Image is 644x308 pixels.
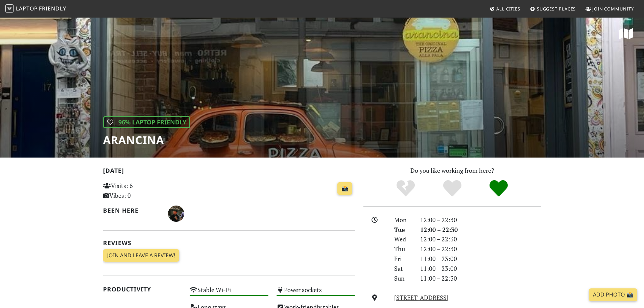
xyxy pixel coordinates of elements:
[583,3,637,15] a: Join Community
[390,234,416,244] div: Wed
[475,179,522,198] div: Definitely!
[103,249,179,262] a: Join and leave a review!
[390,264,416,274] div: Sat
[416,254,545,264] div: 11:00 – 23:00
[363,166,541,175] p: Do you like working from here?
[5,3,66,15] a: LaptopFriendly LaptopFriendly
[416,264,545,274] div: 11:00 – 23:00
[390,254,416,264] div: Fri
[537,6,576,12] span: Suggest Places
[589,288,637,301] a: Add Photo 📸
[394,293,449,302] a: [STREET_ADDRESS]
[103,116,190,128] div: | 96% Laptop Friendly
[592,6,634,12] span: Join Community
[39,5,66,12] span: Friendly
[5,4,14,13] img: LaptopFriendly
[429,179,476,198] div: Yes
[103,181,182,200] p: Visits: 6 Vibes: 0
[390,274,416,283] div: Sun
[168,209,184,217] span: Michele Mortari
[168,206,184,222] img: 3346-michele.jpg
[103,239,355,246] h2: Reviews
[496,6,520,12] span: All Cities
[390,215,416,225] div: Mon
[487,3,523,15] a: All Cities
[416,215,545,225] div: 12:00 – 22:30
[416,274,545,283] div: 11:00 – 22:30
[416,244,545,254] div: 12:00 – 22:30
[186,284,272,302] div: Stable Wi-Fi
[382,179,429,198] div: No
[272,284,359,302] div: Power sockets
[103,207,160,214] h2: Been here
[416,225,545,235] div: 12:00 – 22:30
[337,182,352,195] a: 📸
[527,3,579,15] a: Suggest Places
[390,225,416,235] div: Tue
[390,244,416,254] div: Thu
[103,286,182,293] h2: Productivity
[416,234,545,244] div: 12:00 – 22:30
[103,134,190,146] h1: Arancina
[103,167,355,177] h2: [DATE]
[16,5,38,12] span: Laptop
